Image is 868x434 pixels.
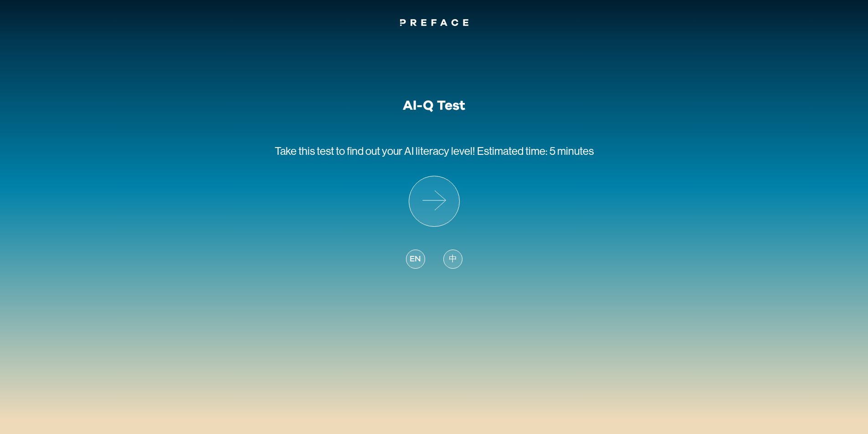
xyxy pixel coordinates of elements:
span: Estimated time: 5 minutes [477,145,594,157]
span: Take this test to [275,145,345,157]
span: 中 [449,253,457,266]
span: EN [410,253,421,266]
span: find out your AI literacy level! [347,145,475,157]
h1: AI-Q Test [403,97,465,114]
